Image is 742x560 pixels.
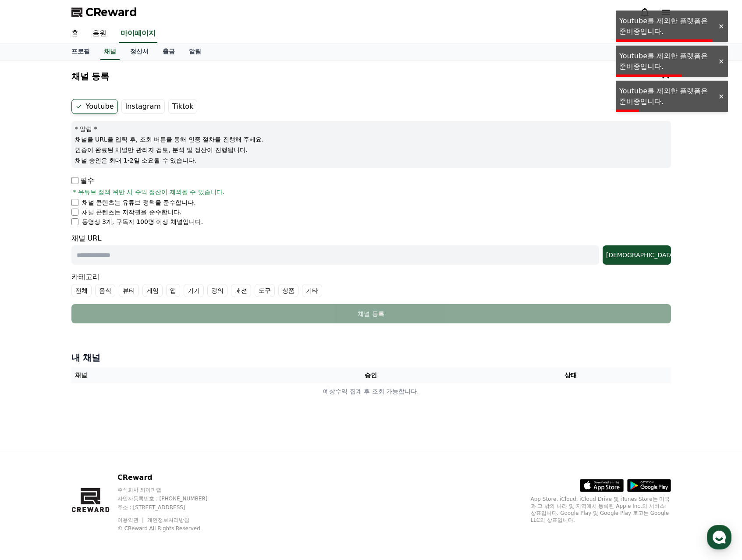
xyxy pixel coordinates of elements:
p: 채널을 URL을 입력 후, 조회 버튼을 통해 인증 절차를 진행해 주세요. [75,135,667,144]
a: CReward [71,5,137,19]
p: 채널 콘텐츠는 유튜브 정책을 준수합니다. [82,198,196,207]
label: 뷰티 [119,284,139,297]
label: 게임 [142,284,163,297]
label: 기타 [302,284,322,297]
div: 채널 등록 [89,309,653,318]
h4: 채널 등록 [71,71,110,81]
th: 승인 [271,367,471,383]
label: 도구 [255,284,275,297]
p: 채널 콘텐츠는 저작권을 준수합니다. [82,208,182,216]
a: 설정 [113,278,168,300]
label: Tiktok [168,99,197,114]
p: 사업자등록번호 : [PHONE_NUMBER] [117,495,224,502]
div: 채널 URL [71,233,671,265]
a: 정산서 [123,43,156,60]
a: 개인정보처리방침 [147,517,189,523]
label: 강의 [207,284,227,297]
h4: 내 채널 [71,351,671,364]
label: 앱 [166,284,180,297]
a: 알림 [182,43,208,60]
label: Youtube [71,99,118,114]
p: 동영상 3개, 구독자 100명 이상 채널입니다. [82,217,203,226]
a: 채널 [100,43,120,60]
p: 주소 : [STREET_ADDRESS] [117,504,224,511]
a: 마이페이지 [119,25,157,43]
label: Instagram [121,99,165,114]
a: 프로필 [64,43,97,60]
a: 음원 [85,25,114,43]
a: 홈 [64,25,85,43]
button: 채널 등록 [71,304,671,323]
span: 대화 [80,291,91,298]
button: [DEMOGRAPHIC_DATA] [603,245,671,265]
a: 이용약관 [117,517,145,523]
label: 패션 [231,284,251,297]
span: 설정 [135,291,146,298]
td: 예상수익 집계 후 조회 가능합니다. [71,383,671,400]
button: 채널 등록 [68,64,675,89]
label: 상품 [278,284,298,297]
p: 주식회사 와이피랩 [117,486,224,493]
th: 채널 [71,367,271,383]
a: 홈 [3,278,58,300]
label: 전체 [71,284,92,297]
div: 카테고리 [71,272,671,297]
p: 인증이 완료된 채널만 관리자 검토, 분석 및 정산이 진행됩니다. [75,145,667,154]
label: 기기 [184,284,204,297]
a: 출금 [156,43,182,60]
p: 필수 [71,175,94,186]
p: App Store, iCloud, iCloud Drive 및 iTunes Store는 미국과 그 밖의 나라 및 지역에서 등록된 Apple Inc.의 서비스 상표입니다. Goo... [531,496,671,524]
a: 대화 [58,278,113,300]
span: 홈 [28,291,33,298]
p: CReward [117,472,224,483]
label: 음식 [95,284,115,297]
span: CReward [85,5,137,19]
div: [DEMOGRAPHIC_DATA] [606,251,667,259]
p: © CReward All Rights Reserved. [117,525,224,532]
span: * 유튜브 정책 위반 시 수익 정산이 제외될 수 있습니다. [73,188,225,196]
p: 채널 승인은 최대 1-2일 소요될 수 있습니다. [75,156,667,165]
th: 상태 [471,367,671,383]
